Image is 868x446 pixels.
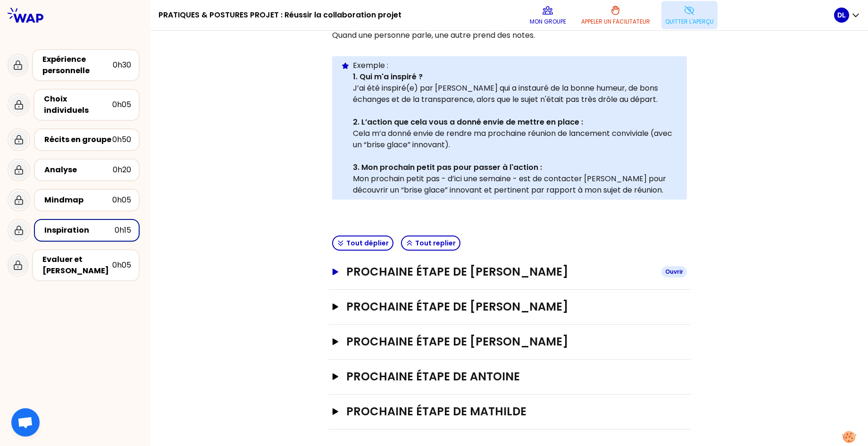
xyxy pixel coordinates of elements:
div: 0h05 [112,260,131,271]
button: Mon groupe [526,1,570,29]
button: Prochaine étape de Antoine [332,369,687,384]
h3: Prochaine étape de [PERSON_NAME] [346,264,654,279]
div: Analyse [44,164,113,176]
h3: Prochaine étape de [PERSON_NAME] [346,334,654,349]
p: Cela m’a donné envie de rendre ma prochaine réunion de lancement conviviale (avec un “brise glace... [353,128,679,151]
div: 0h50 [112,134,131,145]
button: Tout replier [401,236,460,251]
strong: 1. Qui m'a inspiré ? [353,71,423,82]
p: Exemple : [353,60,679,71]
strong: 3. Mon prochain petit pas pour passer à l'action : [353,162,542,173]
h3: Prochaine étape de [PERSON_NAME] [346,299,654,314]
div: Mindmap [44,194,112,206]
p: Mon prochain petit pas - d’ici une semaine - est de contacter [PERSON_NAME] pour découvrir un “br... [353,173,679,196]
div: Inspiration [44,225,115,236]
strong: 2. L’action que cela vous a donné envie de mettre en place : [353,117,583,127]
p: J’ai été inspiré(e) par [PERSON_NAME] qui a instauré de la bonne humeur, de bons échanges et de l... [353,83,679,105]
div: Ouvrir [661,266,687,278]
div: Récits en groupe [44,134,112,145]
div: Ouvrir le chat [11,408,40,437]
button: Prochaine étape de [PERSON_NAME] [332,334,687,349]
p: DL [837,10,846,20]
div: Evaluer et [PERSON_NAME] [42,254,112,277]
button: Prochaine étape de [PERSON_NAME] [332,299,687,314]
button: Appeler un facilitateur [577,1,654,29]
button: DL [834,8,860,23]
p: Mon groupe [530,18,566,25]
button: Quitter l'aperçu [661,1,718,29]
div: Expérience personnelle [42,54,113,76]
h3: Prochaine étape de Antoine [346,369,654,384]
button: Tout déplier [332,236,393,251]
div: 0h20 [113,164,131,176]
div: Choix individuels [44,93,112,116]
div: 0h05 [112,99,131,110]
button: Prochaine étape de [PERSON_NAME]Ouvrir [332,264,687,279]
button: Prochaine étape de Mathilde [332,404,687,419]
div: 0h15 [115,225,131,236]
div: 0h05 [112,194,131,206]
p: Appeler un facilitateur [581,18,650,25]
h3: Prochaine étape de Mathilde [346,404,654,419]
p: Quand une personne parle, une autre prend des notes. [332,30,687,41]
div: 0h30 [113,59,131,71]
p: Quitter l'aperçu [665,18,714,25]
